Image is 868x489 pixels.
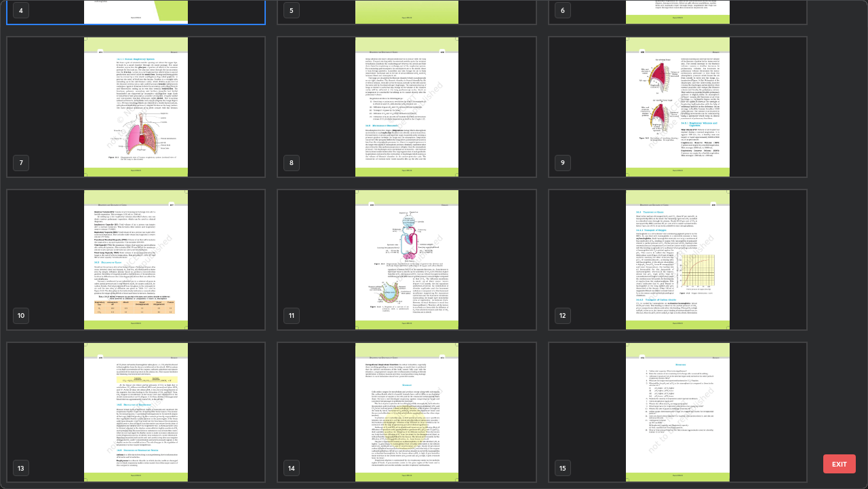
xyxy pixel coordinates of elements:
[278,190,535,329] img: 1759833889FZK4BQ.pdf
[549,37,806,177] img: 1759833889FZK4BQ.pdf
[7,343,264,482] img: 1759833889FZK4BQ.pdf
[7,190,264,329] img: 1759833889FZK4BQ.pdf
[1,1,844,488] div: grid
[7,37,264,177] img: 1759833889FZK4BQ.pdf
[823,454,856,473] button: EXIT
[278,37,535,177] img: 1759833889FZK4BQ.pdf
[549,190,806,329] img: 1759833889FZK4BQ.pdf
[549,343,806,482] img: 1759833889FZK4BQ.pdf
[278,343,535,482] img: 1759833889FZK4BQ.pdf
